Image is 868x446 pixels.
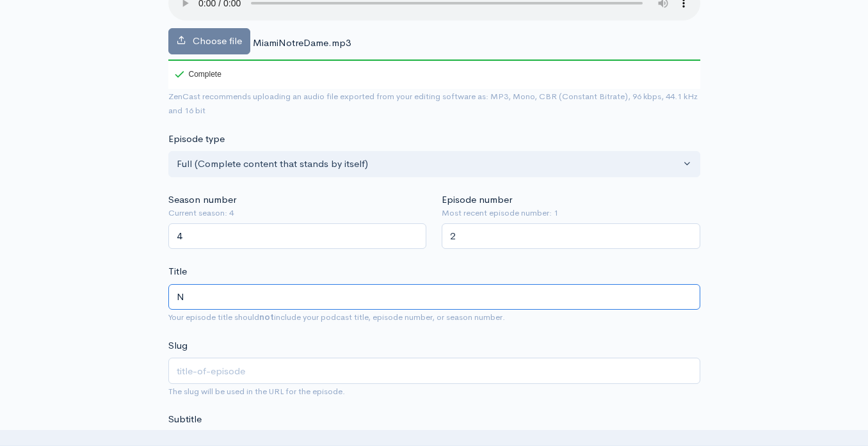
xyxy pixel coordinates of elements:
label: Episode type [168,132,225,147]
input: title-of-episode [168,358,700,384]
small: Your episode title should include your podcast title, episode number, or season number. [168,312,505,323]
small: The slug will be used in the URL for the episode. [168,386,345,397]
span: MiamiNotreDame.mp3 [253,36,351,49]
div: 100% [168,60,700,61]
strong: not [259,312,274,323]
small: Current season: 4 [168,207,427,219]
label: Title [168,264,187,279]
label: Subtitle [168,412,202,427]
label: Episode number [442,193,512,207]
div: Complete [168,60,224,89]
input: Enter season number for this episode [168,223,427,250]
div: Full (Complete content that stands by itself) [177,157,680,171]
label: Season number [168,193,236,207]
input: Enter episode number [442,223,700,250]
label: Slug [168,338,188,353]
span: Choose file [193,35,242,47]
small: Most recent episode number: 1 [442,207,700,219]
small: ZenCast recommends uploading an audio file exported from your editing software as: MP3, Mono, CBR... [168,91,698,116]
input: What is the episode's title? [168,284,700,310]
div: Complete [175,70,221,78]
button: Full (Complete content that stands by itself) [168,151,700,177]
